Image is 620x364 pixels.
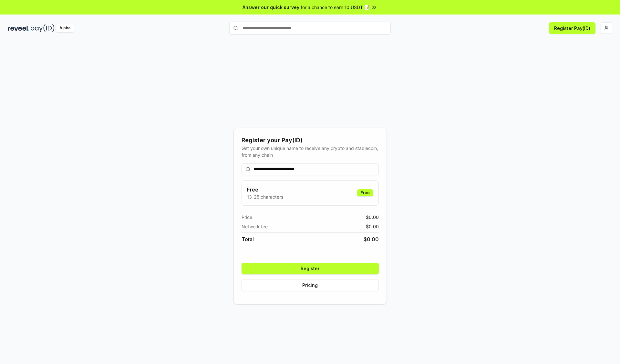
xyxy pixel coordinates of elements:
[243,4,299,11] span: Answer our quick survey
[8,24,29,32] img: reveel_dark
[242,223,268,230] span: Network fee
[242,145,379,158] div: Get your own unique name to receive any crypto and stablecoin, from any chain
[242,136,379,145] div: Register your Pay(ID)
[301,4,370,11] span: for a chance to earn 10 USDT 📝
[31,24,55,32] img: pay_id
[242,235,254,243] span: Total
[366,214,379,221] span: $ 0.00
[242,280,379,291] button: Pricing
[247,193,283,200] p: 13-25 characters
[364,235,379,243] span: $ 0.00
[357,189,373,196] div: Free
[549,22,595,34] button: Register Pay(ID)
[242,214,252,221] span: Price
[56,24,74,32] div: Alpha
[242,263,379,274] button: Register
[366,223,379,230] span: $ 0.00
[247,186,283,193] h3: Free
